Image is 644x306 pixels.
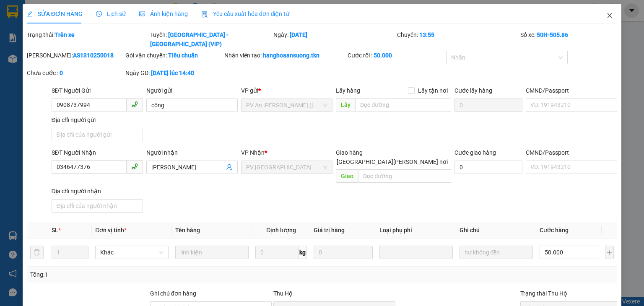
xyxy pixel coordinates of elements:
[290,31,307,38] b: [DATE]
[460,246,533,259] input: Ghi Chú
[146,148,238,157] div: Người nhận
[336,169,358,183] span: Giao
[52,86,143,95] div: SĐT Người Gửi
[226,164,233,171] span: user-add
[314,227,345,233] span: Giá trị hàng
[52,148,143,157] div: SĐT Người Nhận
[125,51,222,60] div: Gói vận chuyển:
[299,246,307,259] span: kg
[415,86,451,95] span: Lấy tận nơi
[273,30,396,49] div: Ngày:
[27,51,124,60] div: [PERSON_NAME]:
[146,86,238,95] div: Người gửi
[201,11,208,18] img: icon
[30,270,249,279] div: Tổng: 1
[526,148,617,157] div: CMND/Passport
[150,31,229,47] b: [GEOGRAPHIC_DATA] - [GEOGRAPHIC_DATA] (VIP)
[150,290,196,297] label: Ghi chú đơn hàng
[454,87,492,94] label: Cước lấy hàng
[52,227,58,233] span: SL
[96,11,102,17] span: clock-circle
[52,128,143,141] input: Địa chỉ của người gửi
[456,222,536,239] th: Ghi chú
[454,99,522,112] input: Cước lấy hàng
[95,227,127,233] span: Đơn vị tính
[419,31,434,38] b: 13:55
[336,98,355,112] span: Lấy
[175,227,200,233] span: Tên hàng
[454,161,522,174] input: Cước giao hàng
[605,246,614,259] button: plus
[336,149,363,156] span: Giao hàng
[224,51,346,60] div: Nhân viên tạo:
[149,30,273,49] div: Tuyến:
[52,115,143,124] div: Địa chỉ người gửi
[520,289,617,298] div: Trạng thái Thu Hộ
[168,52,198,59] b: Tiêu chuẩn
[355,98,451,112] input: Dọc đường
[246,161,327,174] span: PV Tây Ninh
[266,227,296,233] span: Định lượng
[273,290,293,297] span: Thu Hộ
[537,31,568,38] b: 50H-505.86
[519,30,618,49] div: Số xe:
[540,227,569,233] span: Cước hàng
[151,70,194,76] b: [DATE] lúc 14:40
[60,70,63,76] b: 0
[246,99,327,112] span: PV An Sương (Hàng Hóa)
[358,169,451,183] input: Dọc đường
[139,11,145,17] span: picture
[526,86,617,95] div: CMND/Passport
[314,246,372,259] input: 0
[454,149,496,156] label: Cước giao hàng
[96,10,126,17] span: Lịch sử
[27,68,124,78] div: Chưa cước :
[30,246,44,259] button: delete
[396,30,519,49] div: Chuyến:
[336,87,360,94] span: Lấy hàng
[131,101,138,108] span: phone
[52,199,143,213] input: Địa chỉ của người nhận
[348,51,444,60] div: Cước rồi :
[125,68,222,78] div: Ngày GD:
[241,86,332,95] div: VP gửi
[241,149,265,156] span: VP Nhận
[606,12,613,19] span: close
[201,10,290,17] span: Yêu cầu xuất hóa đơn điện tử
[175,246,249,259] input: VD: Bàn, Ghế
[131,163,138,170] span: phone
[55,31,75,38] b: Trên xe
[73,52,114,59] b: AS1310250018
[598,4,621,28] button: Close
[376,222,456,239] th: Loại phụ phí
[27,10,83,17] span: SỬA ĐƠN HÀNG
[26,30,149,49] div: Trạng thái:
[100,246,164,259] span: Khác
[27,11,33,17] span: edit
[52,187,143,196] div: Địa chỉ người nhận
[333,157,451,166] span: [GEOGRAPHIC_DATA][PERSON_NAME] nơi
[139,10,188,17] span: Ảnh kiện hàng
[374,52,392,59] b: 50.000
[263,52,319,59] b: hanghoaansuong.tkn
